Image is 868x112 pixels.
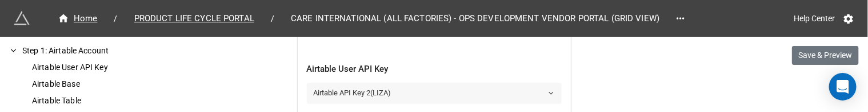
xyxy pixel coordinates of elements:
[30,61,183,74] div: Airtable User API Key
[284,12,666,25] span: CARE INTERNATIONAL (ALL FACTORIES) - OPS DEVELOPMENT VENDOR PORTAL (GRID VIEW)
[127,12,261,25] span: PRODUCT LIFE CYCLE PORTAL
[122,11,266,25] a: PRODUCT LIFE CYCLE PORTAL
[114,13,118,25] li: /
[58,12,98,25] div: Home
[307,63,562,76] div: Airtable User API Key
[46,11,110,25] a: Home
[307,83,562,103] a: Airtable API Key 2(LIZA)
[829,73,857,101] div: Open Intercom Messenger
[14,10,30,26] img: miniextensions-icon.73ae0678.png
[792,46,859,65] button: Save & Preview
[30,95,183,107] div: Airtable Table
[20,45,183,57] div: Step 1: Airtable Account
[271,13,274,25] li: /
[46,11,671,25] nav: breadcrumb
[786,8,843,29] a: Help Center
[30,78,183,90] div: Airtable Base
